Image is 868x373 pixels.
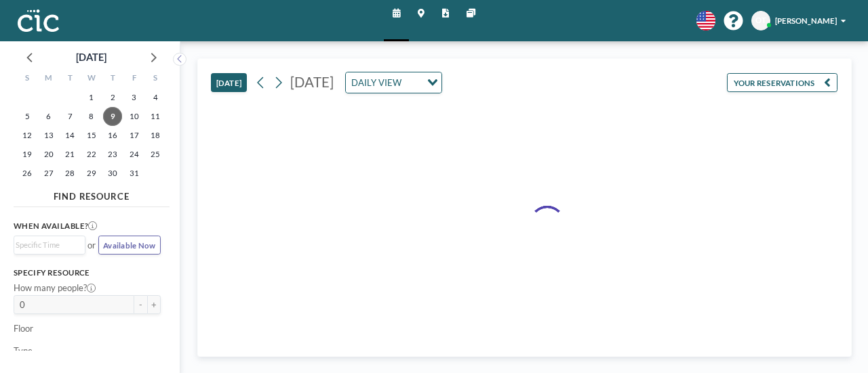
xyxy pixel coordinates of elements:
[60,70,81,88] div: T
[76,48,106,67] div: [DATE]
[60,107,79,126] span: Tuesday, October 7, 2025
[18,107,37,126] span: Sunday, October 5, 2025
[18,145,37,164] span: Sunday, October 19, 2025
[87,240,96,250] span: or
[102,70,123,88] div: T
[346,72,441,93] div: Search for option
[146,145,165,164] span: Saturday, October 25, 2025
[125,88,144,107] span: Friday, October 3, 2025
[18,9,59,32] img: organization-logo
[103,126,122,145] span: Thursday, October 16, 2025
[60,164,79,183] span: Tuesday, October 28, 2025
[16,239,78,251] input: Search for option
[82,107,101,126] span: Wednesday, October 8, 2025
[146,126,165,145] span: Saturday, October 18, 2025
[18,164,37,183] span: Sunday, October 26, 2025
[125,164,144,183] span: Friday, October 31, 2025
[82,126,101,145] span: Wednesday, October 15, 2025
[82,145,101,164] span: Wednesday, October 22, 2025
[290,74,334,90] span: [DATE]
[349,75,403,90] span: DAILY VIEW
[755,16,766,25] span: OT
[146,107,165,126] span: Saturday, October 11, 2025
[39,164,58,183] span: Monday, October 27, 2025
[60,126,79,145] span: Tuesday, October 14, 2025
[144,70,165,88] div: S
[125,145,144,164] span: Friday, October 24, 2025
[39,107,58,126] span: Monday, October 6, 2025
[81,70,102,88] div: W
[147,295,161,314] button: +
[103,241,155,250] span: Available Now
[727,73,837,92] button: YOUR RESERVATIONS
[103,164,122,183] span: Thursday, October 30, 2025
[775,16,837,25] span: [PERSON_NAME]
[211,73,246,92] button: [DATE]
[18,126,37,145] span: Sunday, October 12, 2025
[38,70,59,88] div: M
[14,268,161,278] h3: Specify resource
[123,70,144,88] div: F
[82,88,101,107] span: Wednesday, October 1, 2025
[103,107,122,126] span: Thursday, October 9, 2025
[14,236,85,254] div: Search for option
[146,88,165,107] span: Saturday, October 4, 2025
[14,345,33,356] label: Type
[98,236,161,255] button: Available Now
[134,295,148,314] button: -
[14,323,33,334] label: Floor
[125,126,144,145] span: Friday, October 17, 2025
[39,126,58,145] span: Monday, October 13, 2025
[60,145,79,164] span: Tuesday, October 21, 2025
[103,145,122,164] span: Thursday, October 23, 2025
[14,186,170,202] h4: FIND RESOURCE
[17,70,38,88] div: S
[405,75,419,90] input: Search for option
[14,282,96,293] label: How many people?
[103,88,122,107] span: Thursday, October 2, 2025
[125,107,144,126] span: Friday, October 10, 2025
[82,164,101,183] span: Wednesday, October 29, 2025
[39,145,58,164] span: Monday, October 20, 2025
